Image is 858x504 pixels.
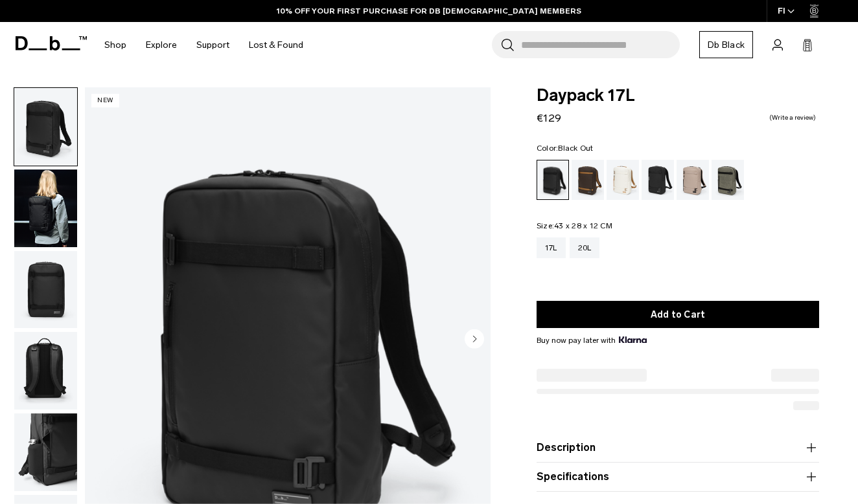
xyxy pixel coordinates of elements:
[14,250,78,329] button: Daypack 17L Black Out
[14,169,78,248] button: Daypack 17L Black Out
[554,221,612,230] span: 43 x 28 x 12 CM
[537,222,612,230] legend: Size:
[769,115,816,121] a: Write a review
[537,440,819,455] button: Description
[277,5,581,17] a: 10% OFF YOUR FIRST PURCHASE FOR DB [DEMOGRAPHIC_DATA] MEMBERS
[95,22,313,68] nav: Main Navigation
[14,170,77,247] img: Daypack 17L Black Out
[465,329,484,351] button: Next slide
[14,413,78,492] button: Daypack 17L Black Out
[537,301,819,328] button: Add to Cart
[619,336,647,343] img: {"height" => 20, "alt" => "Klarna"}
[537,160,569,200] a: Black Out
[558,144,593,153] span: Black Out
[572,160,604,200] a: Espresso
[537,334,647,346] span: Buy now pay later with
[537,469,819,485] button: Specifications
[642,160,674,200] a: Charcoal Grey
[537,112,561,124] span: €129
[14,331,78,410] button: Daypack 17L Black Out
[14,413,77,491] img: Daypack 17L Black Out
[537,237,566,258] a: 17L
[249,22,303,68] a: Lost & Found
[537,87,819,104] span: Daypack 17L
[91,94,119,107] p: New
[712,160,744,200] a: Forest Green
[14,88,77,166] img: Daypack 17L Black Out
[14,251,77,329] img: Daypack 17L Black Out
[14,332,77,410] img: Daypack 17L Black Out
[104,22,126,68] a: Shop
[196,22,229,68] a: Support
[607,160,639,200] a: Oatmilk
[146,22,177,68] a: Explore
[14,87,78,166] button: Daypack 17L Black Out
[677,160,709,200] a: Fogbow Beige
[699,31,753,58] a: Db Black
[570,237,600,258] a: 20L
[537,144,594,152] legend: Color:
